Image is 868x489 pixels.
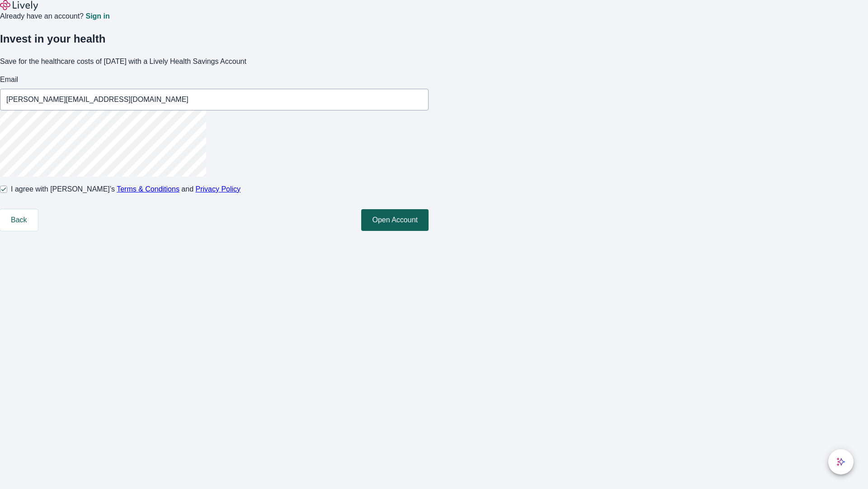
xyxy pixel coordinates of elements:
[828,449,854,475] button: chat
[117,185,179,193] a: Terms & Conditions
[196,185,241,193] a: Privacy Policy
[836,457,845,466] svg: Lively AI Assistant
[11,184,241,195] span: I agree with [PERSON_NAME]’s and
[85,13,109,20] a: Sign in
[361,209,429,231] button: Open Account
